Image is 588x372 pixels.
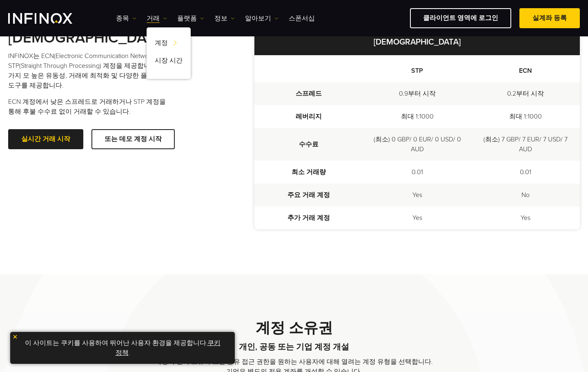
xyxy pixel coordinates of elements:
[147,36,191,53] a: 계정
[239,342,349,352] strong: 개인, 공동 또는 기업 계정 개설
[8,129,83,149] a: 실시간 거래 시작
[363,161,472,184] td: 0.01
[116,13,136,23] a: 종목
[8,13,91,24] a: INFINOX Logo
[12,334,18,340] img: yellow close icon
[254,128,363,161] td: 수수료
[471,184,580,206] td: No
[147,53,191,71] a: 시장 시간
[254,184,363,206] td: 주요 거래 계정
[254,206,363,229] td: 추가 거래 계정
[254,105,363,128] td: 레버리지
[8,51,171,90] p: INFINOX는 ECN(Electronic Communication Network) 및 STP(Straight Through Processing) 계정을 제공합니다. 두 가지...
[289,13,315,23] a: 스폰서십
[363,128,472,161] td: (최소) 0 GBP/ 0 EUR/ 0 USD/ 0 AUD
[363,184,472,206] td: Yes
[8,29,167,47] strong: [DEMOGRAPHIC_DATA]
[254,82,363,105] td: 스프레드
[471,161,580,184] td: 0.01
[471,128,580,161] td: (최소) 7 GBP/ 7 EUR/ 7 USD/ 7 AUD
[177,13,204,23] a: 플랫폼
[214,13,235,23] a: 정보
[245,13,278,23] a: 알아보기
[363,82,472,105] td: 0.9부터 시작
[374,37,461,47] strong: [DEMOGRAPHIC_DATA]
[410,8,511,28] a: 클라이언트 영역에 로그인
[147,13,167,23] a: 거래
[519,8,580,28] a: 실계좌 등록
[91,129,175,149] a: 또는 데모 계정 시작
[471,206,580,229] td: Yes
[363,206,472,229] td: Yes
[471,82,580,105] td: 0.2부터 시작
[256,319,333,337] strong: 계정 소유권
[8,97,171,117] p: ECN 계정에서 낮은 스프레드로 거래하거나 STP 계정을 통해 후불 수수료 없이 거래할 수 있습니다.
[471,105,580,128] td: 최대 1:1000
[363,55,472,82] th: STP
[14,336,231,360] p: 이 사이트는 쿠키를 사용하여 뛰어난 사용자 환경을 제공합니다. .
[254,161,363,184] td: 최소 거래량
[363,105,472,128] td: 최대 1:1000
[471,55,580,82] th: ECN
